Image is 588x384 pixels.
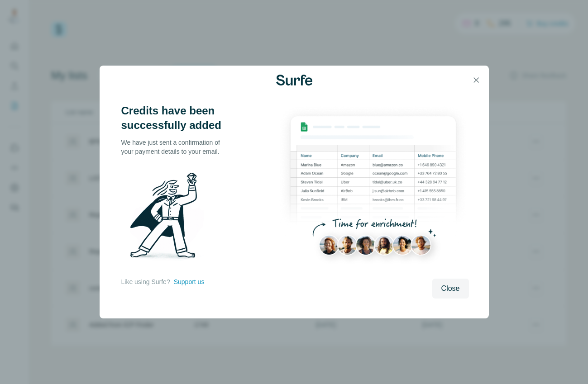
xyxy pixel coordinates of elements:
img: Surfe Illustration - Man holding diamond [121,167,215,268]
button: Close [432,279,469,299]
img: Surfe Logo [276,75,312,85]
p: We have just sent a confirmation of your payment details to your email. [121,138,230,156]
img: Enrichment Hub - Sheet Preview [277,104,468,273]
button: Support us [174,277,205,286]
p: Like using Surfe? [121,277,170,286]
span: Close [441,283,460,294]
h3: Credits have been successfully added [121,104,230,133]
